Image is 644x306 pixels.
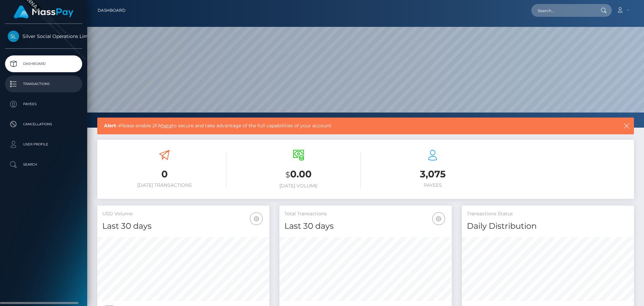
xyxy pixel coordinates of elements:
[5,116,82,133] a: Cancellations
[8,139,79,149] p: User Profile
[371,168,495,181] h3: 3,075
[8,119,79,129] p: Cancellations
[285,170,290,179] small: $
[98,3,125,17] a: Dashboard
[284,220,446,232] h4: Last 30 days
[104,122,570,129] span: Please enable 2FA to secure and take advantage of the full capabilities of your account
[284,211,446,217] h5: Total Transactions
[236,183,361,189] h6: [DATE] Volume
[102,182,226,188] h6: [DATE] Transactions
[5,96,82,113] a: Payees
[5,136,82,153] a: User Profile
[8,79,79,89] p: Transactions
[8,59,79,69] p: Dashboard
[8,31,19,42] img: Silver Social Operations Limited
[371,182,495,188] h6: Payees
[5,76,82,92] a: Transactions
[161,123,172,129] a: here
[5,156,82,173] a: Search
[467,220,629,232] h4: Daily Distribution
[8,99,79,109] p: Payees
[102,211,264,217] h5: USD Volume
[531,4,594,17] input: Search...
[102,220,264,232] h4: Last 30 days
[8,160,79,170] p: Search
[104,123,119,129] b: Alert -
[236,168,361,181] h3: 0.00
[5,33,82,39] span: Silver Social Operations Limited
[467,211,629,217] h5: Transactions Status
[102,168,226,181] h3: 0
[5,55,82,72] a: Dashboard
[14,5,73,18] img: MassPay Logo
